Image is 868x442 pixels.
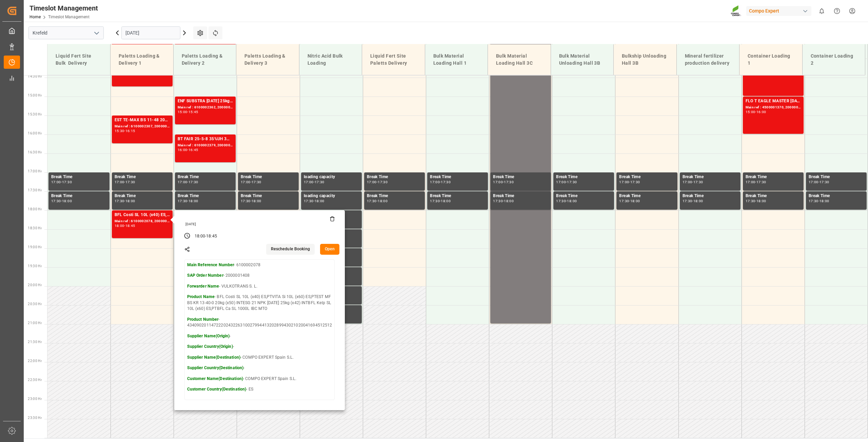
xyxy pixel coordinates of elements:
span: 20:30 Hr [28,302,42,306]
img: Screenshot%202023-09-29%20at%2010.02.21.png_1712312052.png [731,5,742,17]
strong: Forwarder Name [187,284,219,289]
div: Main ref : 6100002078, 2000001408 [115,218,170,224]
strong: Customer Name(Destination) [187,376,243,381]
div: Break Time [367,193,422,199]
strong: Supplier Country(Destination) [187,365,244,370]
div: 18:00 [125,199,135,203]
div: Break Time [493,174,548,181]
div: Break Time [51,174,107,181]
div: - [692,181,693,184]
div: - [377,181,378,184]
div: 15:45 [189,110,198,113]
div: 17:30 [756,181,766,184]
div: 17:30 [493,199,503,203]
div: Break Time [178,193,233,199]
div: 17:00 [115,181,124,184]
span: 16:00 Hr [28,131,42,135]
div: - [124,129,125,132]
div: 15:30 [115,129,124,132]
span: 15:00 Hr [28,93,42,97]
div: - [503,181,504,184]
div: Mineral fertilizer production delivery [682,50,734,69]
div: - [566,199,567,203]
strong: SAP Order Number [187,273,223,278]
div: BFL Costi SL 10L (x40) ES,PTVITA Si 10L (x60) ES,PTEST MF BS KR 13-40-0 20kg (x50) INTESG 21 NPK ... [115,212,170,218]
div: - [251,181,252,184]
div: 18:00 [252,199,261,203]
div: Bulk Material Loading Hall 1 [431,50,482,69]
div: Break Time [746,174,801,181]
input: Type to search/select [28,26,104,39]
div: 18:00 [441,199,451,203]
div: 17:30 [252,181,261,184]
span: 20:00 Hr [28,283,42,287]
div: 17:00 [683,181,692,184]
span: 15:30 Hr [28,112,42,116]
div: 17:00 [367,181,377,184]
div: 17:30 [315,181,324,184]
div: 17:30 [378,181,388,184]
div: - [629,181,630,184]
div: - [629,199,630,203]
div: Bulk Material Unloading Hall 3B [556,50,608,69]
div: - [692,199,693,203]
div: Liquid Fert Site Bulk Delivery [53,50,105,69]
div: - [124,199,125,203]
span: 22:30 Hr [28,378,42,382]
strong: Customer Country(Destination) [187,387,246,392]
span: 18:00 Hr [28,207,42,211]
div: 17:30 [556,199,566,203]
div: 16:45 [189,148,198,151]
div: EST TE-MAX BS 11-48 20kg (x56) INT [115,117,170,124]
div: 17:00 [809,181,818,184]
button: Compo Expert [746,4,814,17]
div: - [251,199,252,203]
div: ENF SUBSTRA [DATE] 25kg (x40) INTBAPL 15 3x5kg (x50) DE FR ENTRFLO T Turf 20-5-8 25kg (x40) INTBT... [178,98,233,105]
div: - [187,110,188,113]
div: Break Time [115,174,170,181]
div: Liquid Fert Site Paletts Delivery [368,50,419,69]
div: 18:00 [820,199,829,203]
p: - BFL Costi SL 10L (x40) ES,PTVITA Si 10L (x60) ES,PTEST MF BS KR 13-40-0 20kg (x50) INTESG 21 NP... [187,294,332,312]
div: Nitric Acid Bulk Loading [305,50,357,69]
div: - [377,199,378,203]
span: 19:30 Hr [28,264,42,268]
div: 17:30 [619,199,629,203]
div: Break Time [430,174,485,181]
div: Break Time [619,193,674,199]
div: Main ref : 4500001370, 2000000989 [746,105,801,110]
div: 17:00 [746,181,755,184]
div: Break Time [430,193,485,199]
div: 16:15 [125,129,135,132]
div: Break Time [51,193,107,199]
div: Compo Expert [746,6,811,16]
div: 18:00 [115,224,124,227]
strong: Supplier Name(Destination) [187,355,240,360]
div: 17:30 [441,181,451,184]
div: 17:30 [630,181,640,184]
span: 19:00 Hr [28,245,42,249]
p: - 6100002078 [187,262,332,268]
span: 18:30 Hr [28,226,42,230]
button: show 0 new notifications [814,3,829,19]
div: Main ref : 6100002362, 2000001731 2000001745 2000001639;2000001731 2000001731;2000001277 [178,105,233,110]
div: Break Time [241,193,296,199]
div: 17:30 [241,199,251,203]
div: - [755,181,756,184]
span: 23:30 Hr [28,416,42,420]
p: - 2000001408 [187,273,332,279]
div: 17:00 [241,181,251,184]
div: [DATE] [183,222,335,227]
div: - [187,148,188,151]
span: 21:30 Hr [28,340,42,344]
div: Container Loading 1 [745,50,797,69]
div: 17:30 [746,199,755,203]
div: 17:00 [430,181,440,184]
div: 18:00 [315,199,324,203]
div: 17:30 [189,181,198,184]
button: Open [320,244,340,255]
p: - VULKOTRANS S. L. [187,283,332,290]
div: Break Time [178,174,233,181]
div: 17:30 [125,181,135,184]
div: Main ref : 6100002379, 2000001969 [178,143,233,148]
